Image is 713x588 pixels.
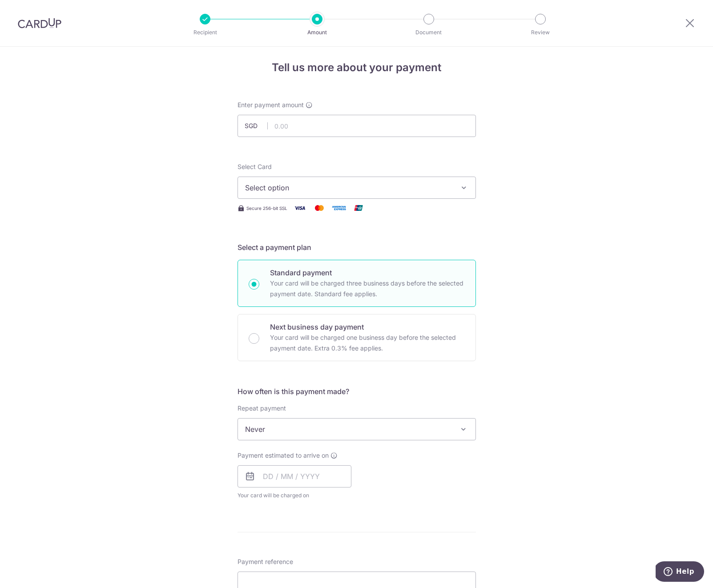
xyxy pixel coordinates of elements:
input: 0.00 [238,115,476,137]
p: Next business day payment [270,322,465,332]
h5: How often is this payment made? [238,386,476,397]
span: Your card will be charged on [238,491,351,500]
span: Payment reference [238,557,293,566]
input: DD / MM / YYYY [238,465,351,487]
span: Payment estimated to arrive on [238,451,329,460]
span: Never [238,418,476,440]
span: Enter payment amount [238,101,304,109]
label: Repeat payment [238,404,286,413]
span: Secure 256-bit SSL [246,205,287,212]
img: Visa [291,202,309,213]
img: CardUp [18,18,61,28]
span: SGD [245,121,268,130]
h4: Tell us more about your payment [238,60,476,76]
p: Your card will be charged three business days before the selected payment date. Standard fee appl... [270,278,465,299]
img: Mastercard [310,202,328,213]
p: Recipient [172,28,238,37]
p: Your card will be charged one business day before the selected payment date. Extra 0.3% fee applies. [270,332,465,354]
h5: Select a payment plan [238,242,476,253]
p: Review [508,28,573,37]
p: Amount [284,28,350,37]
span: Never [238,419,475,440]
span: translation missing: en.payables.payment_networks.credit_card.summary.labels.select_card [238,163,272,170]
p: Document [396,28,462,37]
iframe: Opens a widget where you can find more information [656,561,704,584]
span: Select option [245,182,452,193]
button: Select option [238,177,476,199]
img: American Express [330,202,348,213]
p: Standard payment [270,267,465,278]
img: Union Pay [350,202,367,213]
